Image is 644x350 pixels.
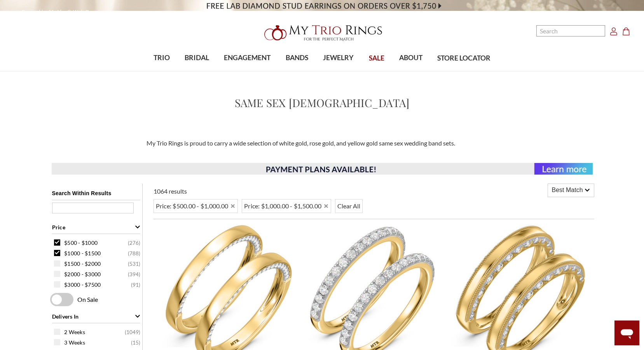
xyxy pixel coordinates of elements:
a: BRIDAL [177,45,216,71]
input: Search and use arrows or TAB to navigate results [536,25,605,36]
a: Account [610,26,618,36]
button: submenu toggle [407,71,415,71]
span: SALE [369,53,384,63]
button: submenu toggle [158,71,166,71]
span: JEWELRY [323,53,354,63]
img: My Trio Rings [260,21,384,45]
button: submenu toggle [193,71,201,71]
button: submenu toggle [293,71,301,71]
a: ENGAGEMENT [216,45,278,71]
span: TRIO [154,53,170,63]
div: My Trio Rings is proud to carry a wide selection of white gold, rose gold, and yellow gold same s... [142,139,503,148]
button: submenu toggle [243,71,251,71]
a: STORE LOCATOR [430,46,498,71]
svg: cart.cart_preview [622,28,630,35]
span: BANDS [286,53,308,63]
span: ENGAGEMENT [224,53,271,63]
a: ABOUT [392,45,430,71]
span: BRIDAL [185,53,209,63]
a: Cart with 0 items [622,26,635,36]
span: STORE LOCATOR [437,53,490,63]
a: TRIO [146,45,177,71]
a: My Trio Rings [187,21,457,45]
div: Paused by McAfee® Web Boost [4,4,113,21]
span: ABOUT [399,53,422,63]
svg: Account [610,28,618,35]
a: BANDS [278,45,316,71]
h1: Same Sex [DEMOGRAPHIC_DATA] [235,95,410,111]
a: SALE [361,46,391,71]
a: JEWELRY [316,45,361,71]
button: submenu toggle [335,71,342,71]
